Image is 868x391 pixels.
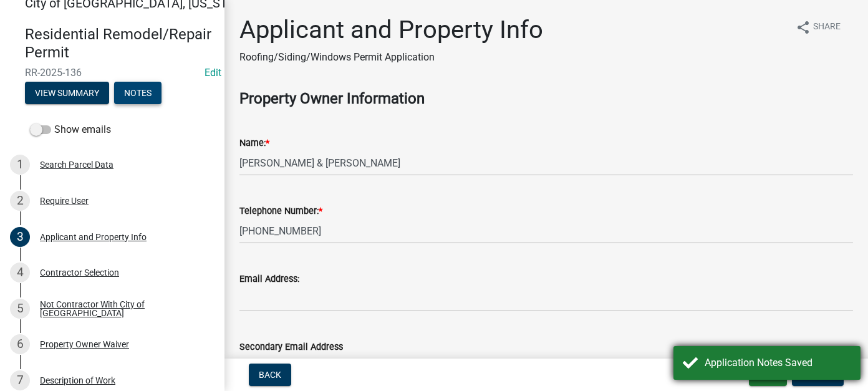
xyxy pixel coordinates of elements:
span: RR-2025-136 [25,67,200,79]
div: 6 [10,334,30,354]
div: 1 [10,155,30,175]
p: Roofing/Siding/Windows Permit Application [239,50,543,65]
button: shareShare [786,15,851,39]
i: share [796,20,811,35]
label: Name: [239,139,269,148]
h4: Residential Remodel/Repair Permit [25,26,215,62]
label: Telephone Number: [239,207,322,216]
div: Property Owner Waiver [40,340,129,349]
div: Search Parcel Data [40,160,113,169]
div: Applicant and Property Info [40,233,147,241]
strong: Property Owner Information [239,90,425,107]
label: Email Address: [239,275,299,284]
wm-modal-confirm: Summary [25,89,109,99]
div: Require User [40,196,89,205]
div: Application Notes Saved [705,355,851,370]
span: Share [813,20,841,35]
div: Contractor Selection [40,268,119,277]
a: Edit [205,67,221,79]
div: 7 [10,370,30,390]
button: View Summary [25,82,109,104]
div: 3 [10,227,30,247]
wm-modal-confirm: Notes [114,89,162,99]
wm-modal-confirm: Edit Application Number [205,67,221,79]
label: Secondary Email Address [239,343,343,352]
div: 2 [10,191,30,211]
div: 4 [10,263,30,282]
button: Back [249,364,291,386]
label: Show emails [30,122,111,137]
h1: Applicant and Property Info [239,15,543,45]
div: 5 [10,299,30,319]
div: Not Contractor With City of [GEOGRAPHIC_DATA] [40,300,205,317]
button: Notes [114,82,162,104]
div: Description of Work [40,376,115,385]
span: Back [259,370,281,380]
